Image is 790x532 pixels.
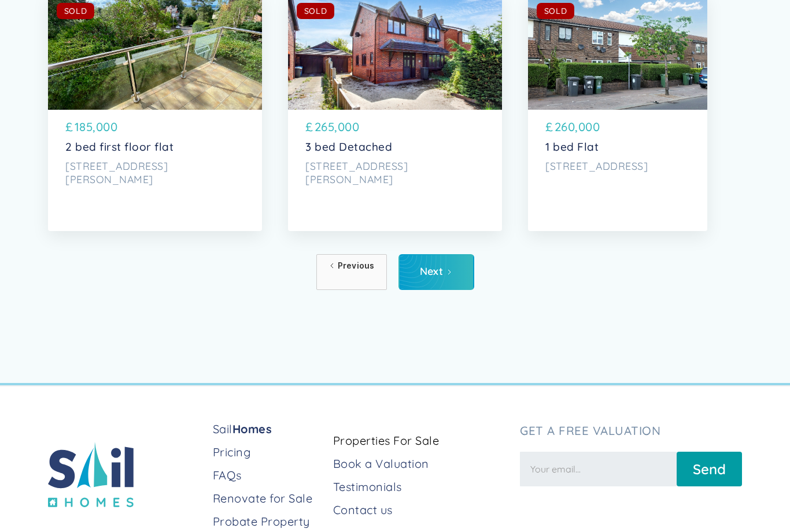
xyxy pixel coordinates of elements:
p: £ [545,118,553,136]
a: Contact us [333,502,511,518]
p: £ [305,118,313,136]
input: Your email... [520,452,677,486]
p: £ [65,118,73,136]
p: 1 bed Flat [545,140,690,154]
p: 260,000 [555,118,600,136]
img: sail home logo colored [48,442,134,507]
p: [STREET_ADDRESS] [545,159,690,173]
div: List [48,254,742,290]
h3: Get a free valuation [520,424,742,438]
a: FAQs [213,467,324,483]
a: Pricing [213,444,324,460]
strong: Homes [232,422,272,436]
a: SailHomes [213,421,324,437]
a: Renovate for Sale [213,490,324,507]
input: Send [677,452,742,486]
p: 2 bed first floor flat [65,140,245,154]
p: 265,000 [315,118,360,136]
p: [STREET_ADDRESS][PERSON_NAME] [305,159,485,186]
a: Testimonials [333,479,511,495]
a: Book a Valuation [333,456,511,472]
div: Previous [338,260,375,271]
a: Properties For Sale [333,433,511,449]
a: Previous Page [316,254,387,290]
a: Probate Property [213,514,324,530]
p: 3 bed Detached [305,140,485,154]
p: 185,000 [75,118,118,136]
p: [STREET_ADDRESS][PERSON_NAME] [65,159,245,186]
form: Newsletter Form [520,446,742,486]
a: Next Page [398,254,474,290]
div: Next [420,266,444,277]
